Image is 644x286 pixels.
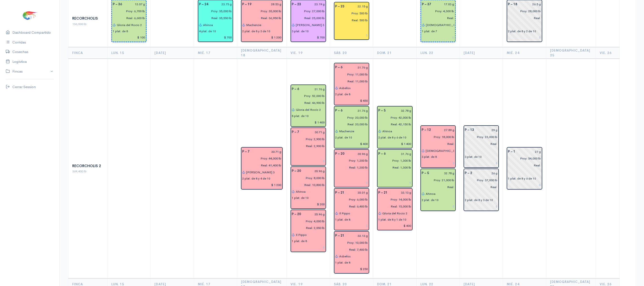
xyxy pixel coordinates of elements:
[462,170,475,177] div: P – 2
[462,184,498,191] input: pescadas
[388,150,411,157] input: g
[335,32,368,39] input: $
[125,1,145,8] input: g
[420,125,456,168] div: Piscina: 12 Peso: 27.89 g Libras Proy: 18,000 lb Empacadora: Promarisco Gabarra: Jesus del gran p...
[289,99,325,106] input: pescadas
[289,136,325,143] input: estimadas
[332,196,368,203] input: estimadas
[503,47,546,59] th: Mié. 24
[113,29,128,33] div: 1 plat. de 8
[419,15,454,21] input: pescadas
[289,224,325,231] input: pescadas
[465,155,482,159] div: 3 plat. de 10
[287,47,330,59] th: Vie. 19
[422,203,455,210] input: $
[462,127,477,133] div: P – 13
[422,34,454,41] input: $
[239,162,281,169] input: pescadas
[289,8,325,15] input: estimadas
[465,203,498,210] input: $
[68,47,107,59] th: Finca
[347,232,368,239] input: g
[241,147,283,190] div: Piscina: 7 Peso: 30.71 g Libras Proy: 44,000 lb Libras Reales: 41,400 lb Rendimiento: 94.1% Empac...
[289,1,304,8] div: P – 23
[332,3,347,10] div: P – 23
[462,177,498,184] input: estimadas
[345,107,368,114] input: g
[460,47,503,59] th: [DATE]
[254,1,281,8] input: g
[332,189,347,196] div: P – 21
[332,157,368,164] input: estimadas
[378,135,406,140] div: 2 plat. de 8 y 6 de 10
[375,164,411,171] input: pescadas
[335,179,368,186] input: $
[242,181,281,188] input: $
[292,114,309,118] div: 8 plat. de 10
[332,17,368,24] input: pescadas
[332,64,345,71] div: P – 6
[416,47,460,59] th: Lun. 22
[289,175,325,181] input: estimadas
[596,47,619,59] th: Vie. 26
[292,119,325,126] input: $
[239,148,252,155] div: P – 7
[332,78,368,85] input: pescadas
[199,29,216,33] div: 4 plat. de 10
[347,150,368,157] input: g
[475,170,498,177] input: g
[335,97,368,104] input: $
[419,177,455,184] input: estimadas
[508,34,541,41] input: $
[196,15,232,21] input: pescadas
[375,121,411,128] input: pescadas
[237,47,286,59] th: [DEMOGRAPHIC_DATA] 18
[375,114,411,121] input: estimadas
[242,34,281,41] input: $
[378,217,406,222] div: 1 plat. de 8 y 1 de 10
[419,8,454,15] input: estimadas
[335,265,368,272] input: $
[289,211,304,218] div: P – 20
[196,1,211,8] div: P – 24
[72,169,87,173] span: 369,400 lb
[291,166,326,209] div: Piscina: 20 Peso: 35.96 g Libras Proy: 8,000 lb Libras Reales: 10,800 lb Rendimiento: 135.0% Empa...
[464,125,499,168] div: Piscina: 13 Peso: 29 g Libras Proy: 23,000 lb Empacadora: Sin asignar Plataformas: 3 plat. de 10
[304,1,325,8] input: g
[375,196,411,203] input: estimadas
[110,1,125,8] div: P – 36
[334,149,369,187] div: Piscina: 20 Peso: 35.96 g Libras Proy: 1,200 lb Libras Reales: 1,200 lb Rendimiento: 100.0% Empac...
[377,188,412,231] div: Piscina: 21 Peso: 33.13 g Libras Proy: 14,000 lb Libras Reales: 15,000 lb Rendimiento: 107.1% Emp...
[334,188,369,231] div: Piscina: 21 Peso: 35.01 g Libras Proy: 6,000 lb Libras Reales: 6,400 lb Rendimiento: 106.7% Empac...
[335,222,368,229] input: $
[239,1,254,8] div: P – 19
[375,203,411,210] input: pescadas
[302,86,325,93] input: g
[546,47,596,59] th: [DEMOGRAPHIC_DATA] 25
[334,231,369,274] div: Piscina: 21 Peso: 33.13 g Libras Proy: 10,000 lb Libras Reales: 7,400 lb Rendimiento: 74.0% Empac...
[335,217,350,222] div: 1 plat. de 8
[211,1,232,8] input: g
[378,222,411,229] input: $
[196,8,232,15] input: estimadas
[292,239,307,243] div: 1 plat. de 8
[289,129,302,136] div: P – 7
[334,106,369,148] div: Piscina: 6 Peso: 31.76 g Libras Proy: 20,000 lb Libras Reales: 20,000 lb Rendimiento: 100.0% Empa...
[432,170,455,177] input: g
[332,150,347,157] div: P – 20
[292,201,325,208] input: $
[477,127,498,133] input: g
[110,8,145,15] input: estimadas
[107,47,151,59] th: Lun. 15
[507,147,542,190] div: Piscina: 1 Peso: 27 g Libras Proy: 54,000 lb Empacadora: Sin asignar Plataformas: 1 plat. de 8 y ...
[462,133,498,140] input: estimadas
[302,129,325,136] input: g
[289,143,325,149] input: pescadas
[291,85,326,127] div: Piscina: 6 Peso: 31.76 g Libras Proy: 52,000 lb Libras Reales: 46,900 lb Rendimiento: 90.2% Empac...
[332,246,368,253] input: pescadas
[422,160,455,167] input: $
[375,189,390,196] div: P – 21
[335,140,368,147] input: $
[334,2,369,40] div: Piscina: 23 Peso: 22.15 g Libras Proy: 500 lb Libras Reales: 500 lb Rendimiento: 100.0% Empacador...
[72,16,103,21] div: Recorcholis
